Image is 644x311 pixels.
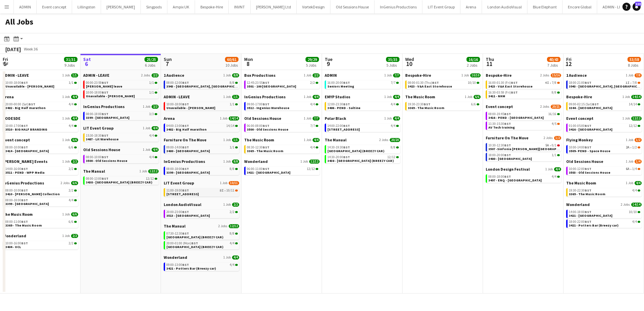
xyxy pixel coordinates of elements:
[631,116,642,120] span: 12/12
[69,124,73,128] span: 4/4
[247,102,318,110] a: 09:00-17:00BST4/43512 - Ingenius Warehouse
[62,116,70,120] span: 1 Job
[633,3,641,11] a: 110
[635,73,642,77] span: 7/8
[405,94,435,99] span: The Music Room
[488,122,560,129] a: 11:30-15:30BST4/5AV Tech training
[263,102,269,106] span: BST
[164,73,239,78] a: 1 Audience1 Job8/8
[83,126,114,131] span: LIT Event Group
[149,91,154,94] span: 1/1
[226,124,234,128] span: 14/14
[569,102,640,110] a: 09:00-02:15 (Sat)BST14/143344 - [GEOGRAPHIC_DATA]
[343,102,350,106] span: BST
[247,124,318,131] a: 06:00-08:00BST7/73500 - Old Sessions House
[313,138,320,142] span: 4/4
[182,102,189,106] span: BST
[375,0,422,13] button: InGenius Productions
[164,137,239,159] div: Furniture On The Move1 Job1/109:00-14:00BST1/13480 - [GEOGRAPHIC_DATA]
[62,73,70,77] span: 1 Job
[313,95,320,99] span: 4/4
[244,137,320,159] div: The Music Room1 Job4/408:30-12:30BST4/43369 - The Music Room
[391,124,395,128] span: 4/4
[488,90,560,98] a: 16:30-03:59 (Fri)BST8/83411 - NHM
[263,124,269,128] span: BST
[511,80,518,85] span: BST
[164,137,206,142] span: Furniture On The Move
[247,103,269,106] span: 09:00-17:00
[569,81,591,84] span: 18:00-21:00
[229,116,239,120] span: 14/14
[304,116,311,120] span: 1 Job
[566,73,642,94] div: 1 Audience1 Job7/818:00-21:00BST1I•7/83943 - [GEOGRAPHIC_DATA], [GEOGRAPHIC_DATA]
[5,81,28,84] span: 10:00-18:00
[325,116,400,137] div: Polar Black1 Job4/414:00-22:00BST4/4[STREET_ADDRESS]
[569,124,591,128] span: 01:00-05:00
[325,94,350,99] span: EMYP Studios
[86,84,122,89] span: Chris Ames leave
[551,105,561,109] span: 20/21
[83,126,159,131] a: LIT Event Group1 Job4/4
[29,102,35,106] span: BST
[343,124,350,128] span: BST
[325,116,346,121] span: Polar Black
[488,122,511,126] span: 11:30-15:30
[83,73,109,78] span: ADMIN - LEAVE
[465,95,472,99] span: 1 Job
[166,80,238,88] a: 08:00-12:00BST8/83943 - [GEOGRAPHIC_DATA], [GEOGRAPHIC_DATA]
[3,116,78,121] a: CODESDE1 Job4/4
[310,103,315,106] span: 4/4
[149,134,154,137] span: 4/4
[408,103,430,106] span: 19:30-23:30
[143,126,150,130] span: 1 Job
[166,81,189,84] span: 08:00-12:00
[86,80,157,88] a: 00:00-23:59BST1/1[PERSON_NAME] leave
[626,73,633,77] span: 1 Job
[474,95,481,99] span: 6/6
[486,135,561,167] div: Furniture On The Move2 Jobs1/210:30-12:30BST5A•0/13507 -Sinfonia [PERSON_NAME][GEOGRAPHIC_DATA]18...
[488,81,560,84] div: •
[166,102,238,110] a: 10:00-18:00BST1/1Unavailable - [PERSON_NAME]
[488,115,544,120] span: 3416 - PEND - Natural History Museum
[540,73,549,77] span: 2 Jobs
[566,94,642,116] div: Bespoke-Hire1 Job14/1409:00-02:15 (Sat)BST14/143344 - [GEOGRAPHIC_DATA]
[566,137,593,142] span: Flying Monkey
[3,137,78,142] a: Event concept1 Job6/6
[424,102,430,106] span: BST
[569,80,640,88] a: 18:00-21:00BST1I•7/83943 - [GEOGRAPHIC_DATA], [GEOGRAPHIC_DATA]
[5,127,47,132] span: 3510 - BIG HALF BRANDING
[263,80,269,85] span: BST
[247,81,269,84] span: 12:45-23:55
[69,81,73,84] span: 1/1
[393,95,400,99] span: 4/4
[327,102,399,110] a: 12:00-23:30BST4/43486 - PEND - Saltine
[244,116,320,137] div: Old Sessions House1 Job7/706:00-08:00BST7/73500 - Old Sessions House
[3,73,29,78] span: ADMIN - LEAVE
[304,73,311,77] span: 1 Job
[220,116,227,120] span: 1 Job
[585,80,591,85] span: BST
[310,81,315,84] span: 2/2
[195,0,229,13] button: Bespoke-Hire
[405,94,481,99] a: The Music Room1 Job6/6
[3,73,78,94] div: ADMIN - LEAVE1 Job1/110:00-18:00BST1/1Unavailable - [PERSON_NAME]
[230,103,234,106] span: 1/1
[391,81,395,84] span: 7/7
[244,73,320,94] div: Box Productions1 Job2/212:45-23:55BST2/23501 - 100 [GEOGRAPHIC_DATA]
[527,0,562,13] button: Blue Elephant
[21,145,28,149] span: BST
[313,116,320,120] span: 7/7
[408,102,479,110] a: 19:30-23:30BST6/63369 - The Music Room
[566,116,593,121] span: Event concept
[566,137,642,142] a: Flying Monkey1 Job1/2
[244,73,320,78] a: Box Productions1 Job2/2
[405,73,481,78] a: Bespoke-Hire1 Job10/10
[247,106,289,110] span: 3512 - Ingenius Warehouse
[488,144,560,147] div: •
[552,91,556,94] span: 8/8
[83,104,125,109] span: InGenius Productions
[86,94,135,98] span: Unavailable - Ash
[569,81,640,84] div: •
[408,80,479,88] a: 08:00-01:30 (Thu)BST10/103423 - V&A East Storehouse
[569,127,612,132] span: 3416 - Natural History Museum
